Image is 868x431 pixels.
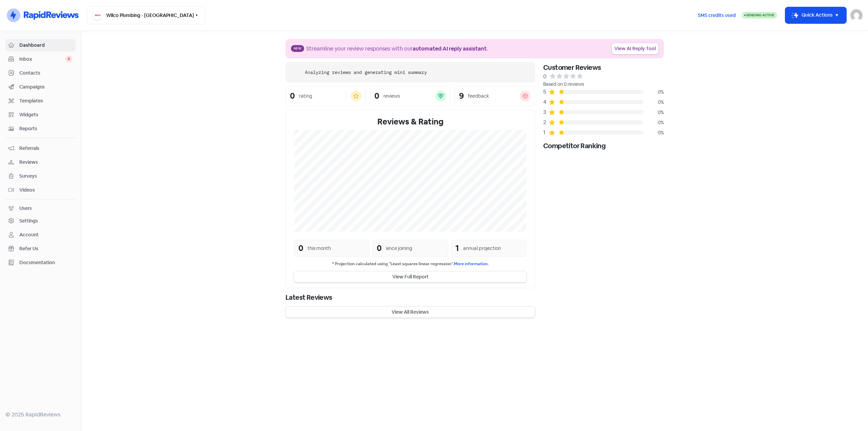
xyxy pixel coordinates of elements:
[19,42,73,49] span: Dashboard
[19,231,39,238] div: Account
[644,119,664,126] div: 0%
[5,67,76,79] a: Contacts
[19,173,73,180] span: Surveys
[454,261,489,267] a: More information.
[5,109,76,121] a: Widgets
[5,256,76,269] a: Documentation
[290,92,295,100] div: 0
[386,245,412,252] div: since joining
[19,205,32,212] div: Users
[19,217,38,224] div: Settings
[19,125,73,132] span: Reports
[543,98,549,106] div: 4
[644,109,664,116] div: 0%
[19,56,65,63] span: Inbox
[5,53,76,65] a: Inbox 0
[5,142,76,155] a: Referrals
[19,97,73,104] span: Templates
[5,184,76,196] a: Videos
[692,11,742,18] a: SMS credits used
[5,242,76,255] a: Refer Us
[468,93,489,100] div: feedback
[19,70,73,77] span: Contacts
[285,292,535,302] div: Latest Reviews
[746,13,774,17] span: Sending Active
[698,12,736,19] span: SMS credits used
[383,93,400,100] div: reviews
[5,39,76,52] a: Dashboard
[377,242,382,254] div: 0
[742,11,777,19] a: Sending Active
[370,86,450,106] a: 0reviews
[285,86,366,106] a: 0rating
[850,9,863,21] img: User
[285,307,535,318] button: View All Reviews
[291,45,304,52] span: New
[5,411,76,419] div: © 2025 RapidReviews
[5,170,76,182] a: Surveys
[19,111,73,118] span: Widgets
[19,159,73,166] span: Reviews
[19,145,73,152] span: Referrals
[455,86,535,106] a: 9feedback
[543,118,549,126] div: 2
[413,45,487,52] b: automated AI reply assistant
[644,89,664,96] div: 0%
[644,99,664,106] div: 0%
[306,45,488,53] div: Streamline your review responses with our .
[5,156,76,169] a: Reviews
[785,7,846,23] button: Quick Actions
[463,245,501,252] div: annual projection
[87,6,205,24] button: Wilco Plumbing - [GEOGRAPHIC_DATA]
[374,92,379,100] div: 0
[298,242,303,254] div: 0
[543,141,664,151] div: Competitor Ranking
[5,229,76,241] a: Account
[308,245,331,252] div: this month
[543,108,549,116] div: 3
[19,187,73,194] span: Videos
[5,122,76,135] a: Reports
[543,62,664,73] div: Customer Reviews
[644,129,664,136] div: 0%
[5,81,76,93] a: Campaigns
[543,88,549,96] div: 5
[299,93,312,100] div: rating
[459,92,464,100] div: 9
[19,245,73,252] span: Refer Us
[305,69,427,76] div: Analyzing reviews and generating mini summary
[612,43,658,54] a: View AI Reply Tool
[543,81,664,88] div: Based on 0 reviews
[19,83,73,91] span: Campaigns
[543,73,547,81] div: 0
[5,95,76,107] a: Templates
[19,259,73,266] span: Documentation
[5,202,76,215] a: Users
[65,56,73,62] span: 0
[543,129,549,137] div: 1
[455,242,459,254] div: 1
[5,215,76,227] a: Settings
[294,116,527,128] div: Reviews & Rating
[294,271,527,282] button: View Full Report
[294,261,527,267] small: * Projection calculated using "Least squares linear regression".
